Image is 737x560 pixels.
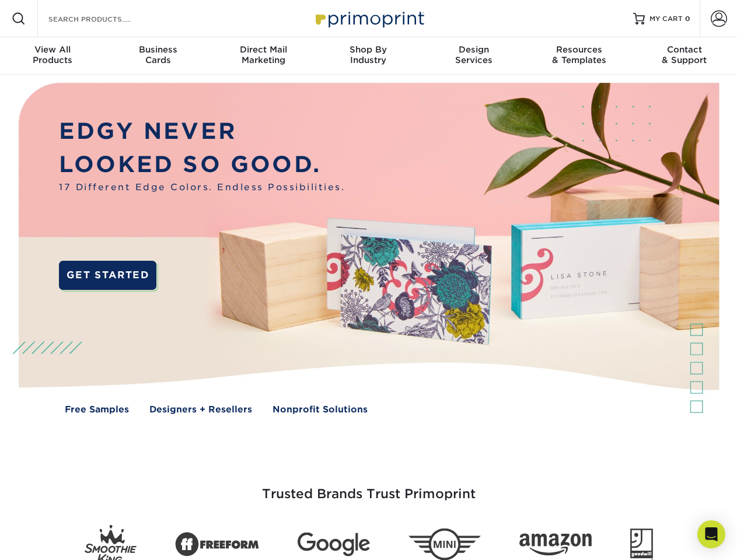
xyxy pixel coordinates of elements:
a: DesignServices [421,37,526,75]
div: & Support [632,44,737,65]
span: Resources [526,44,631,55]
div: Cards [105,44,210,65]
input: SEARCH PRODUCTS..... [47,12,161,26]
span: Direct Mail [211,44,316,55]
span: MY CART [649,14,683,24]
iframe: Google Customer Reviews [3,524,99,556]
div: Industry [316,44,421,65]
a: Resources& Templates [526,37,631,75]
a: Shop ByIndustry [316,37,421,75]
a: Nonprofit Solutions [273,403,368,416]
a: Designers + Resellers [149,403,252,416]
span: 0 [685,15,690,23]
span: Shop By [316,44,421,55]
a: GET STARTED [59,261,156,290]
a: BusinessCards [105,37,210,75]
span: Contact [632,44,737,55]
div: Open Intercom Messenger [697,520,725,548]
span: Design [421,44,526,55]
img: Primoprint [310,6,427,31]
span: Business [105,44,210,55]
a: Contact& Support [632,37,737,75]
h3: Trusted Brands Trust Primoprint [27,459,710,516]
img: Amazon [519,534,592,556]
p: EDGY NEVER [59,115,345,148]
div: & Templates [526,44,631,65]
span: 17 Different Edge Colors. Endless Possibilities. [59,181,345,194]
a: Free Samples [65,403,129,416]
div: Services [421,44,526,65]
a: Direct MailMarketing [211,37,316,75]
div: Marketing [211,44,316,65]
p: LOOKED SO GOOD. [59,148,345,181]
img: Goodwill [630,528,653,560]
img: Google [298,533,370,556]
